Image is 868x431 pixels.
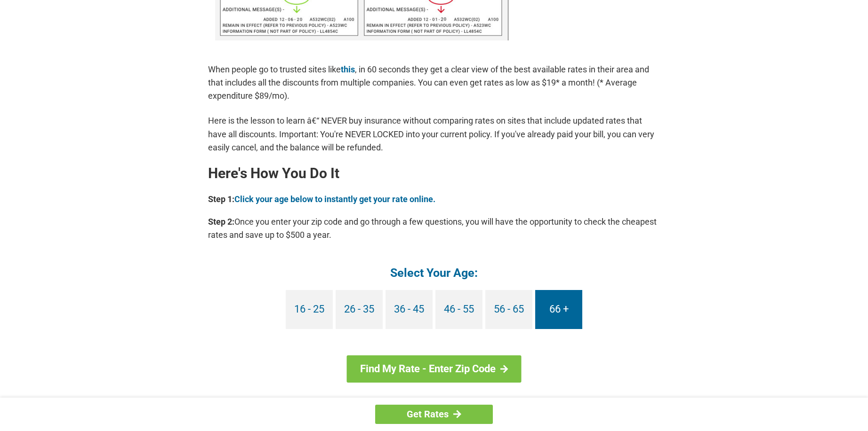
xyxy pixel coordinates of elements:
[375,405,493,424] a: Get Rates
[535,290,582,329] a: 66 +
[286,290,333,329] a: 16 - 25
[208,265,660,281] h4: Select Your Age:
[208,215,660,242] p: Once you enter your zip code and go through a few questions, you will have the opportunity to che...
[485,290,532,329] a: 56 - 65
[341,64,355,74] a: this
[336,290,383,329] a: 26 - 35
[234,194,435,204] a: Click your age below to instantly get your rate online.
[435,290,482,329] a: 46 - 55
[208,194,234,204] b: Step 1:
[347,355,522,383] a: Find My Rate - Enter Zip Code
[386,290,433,329] a: 36 - 45
[208,114,660,154] p: Here is the lesson to learn â€“ NEVER buy insurance without comparing rates on sites that include...
[208,166,660,181] h2: Here's How You Do It
[208,217,234,227] b: Step 2:
[208,63,660,102] p: When people go to trusted sites like , in 60 seconds they get a clear view of the best available ...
